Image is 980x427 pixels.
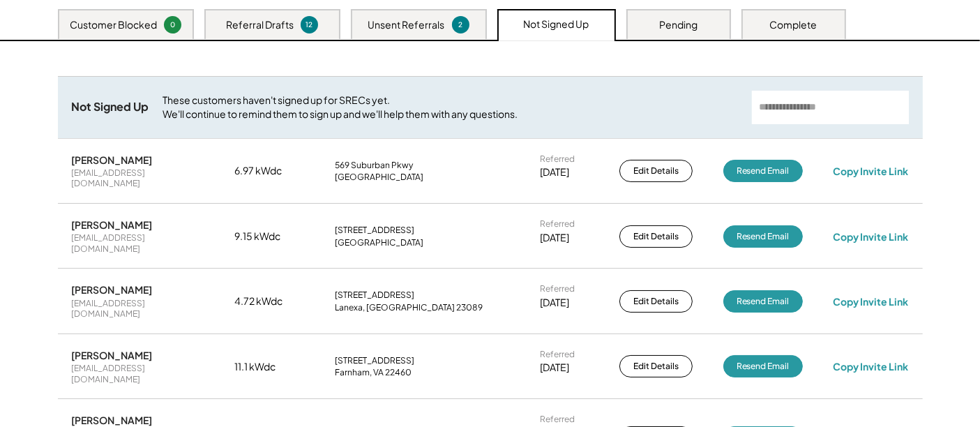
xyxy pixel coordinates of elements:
[723,290,803,313] button: Resend Email
[234,360,304,374] div: 11.1 kWdc
[540,361,569,375] div: [DATE]
[454,20,467,30] div: 2
[335,290,414,301] div: [STREET_ADDRESS]
[540,153,575,165] div: Referred
[723,160,803,182] button: Resend Email
[540,349,575,360] div: Referred
[833,360,908,373] div: Copy Invite Link
[619,225,693,248] button: Edit Details
[540,296,569,310] div: [DATE]
[70,18,157,32] div: Customer Blocked
[234,164,304,178] div: 6.97 kWdc
[72,363,204,384] div: [EMAIL_ADDRESS][DOMAIN_NAME]
[770,18,817,32] div: Complete
[72,283,153,296] div: [PERSON_NAME]
[619,290,693,313] button: Edit Details
[335,225,414,236] div: [STREET_ADDRESS]
[72,349,153,361] div: [PERSON_NAME]
[335,160,413,171] div: 569 Suburban Pkwy
[540,231,569,245] div: [DATE]
[226,18,294,32] div: Referral Drafts
[833,295,908,308] div: Copy Invite Link
[659,18,698,32] div: Pending
[72,414,153,426] div: [PERSON_NAME]
[619,160,693,182] button: Edit Details
[540,165,569,179] div: [DATE]
[833,230,908,243] div: Copy Invite Link
[72,298,204,320] div: [EMAIL_ADDRESS][DOMAIN_NAME]
[72,232,204,254] div: [EMAIL_ADDRESS][DOMAIN_NAME]
[166,20,179,30] div: 0
[335,355,414,366] div: [STREET_ADDRESS]
[72,100,149,114] div: Not Signed Up
[163,93,738,121] div: These customers haven't signed up for SRECs yet. We'll continue to remind them to sign up and we'...
[335,237,423,248] div: [GEOGRAPHIC_DATA]
[723,225,803,248] button: Resend Email
[524,17,589,31] div: Not Signed Up
[540,414,575,425] div: Referred
[540,283,575,294] div: Referred
[540,218,575,230] div: Referred
[72,167,204,189] div: [EMAIL_ADDRESS][DOMAIN_NAME]
[833,165,908,177] div: Copy Invite Link
[368,18,445,32] div: Unsent Referrals
[335,367,412,378] div: Farnham, VA 22460
[335,172,423,183] div: [GEOGRAPHIC_DATA]
[234,294,304,308] div: 4.72 kWdc
[72,153,153,166] div: [PERSON_NAME]
[723,355,803,377] button: Resend Email
[335,302,483,313] div: Lanexa, [GEOGRAPHIC_DATA] 23089
[619,355,693,377] button: Edit Details
[72,218,153,231] div: [PERSON_NAME]
[234,230,304,244] div: 9.15 kWdc
[303,20,316,30] div: 12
